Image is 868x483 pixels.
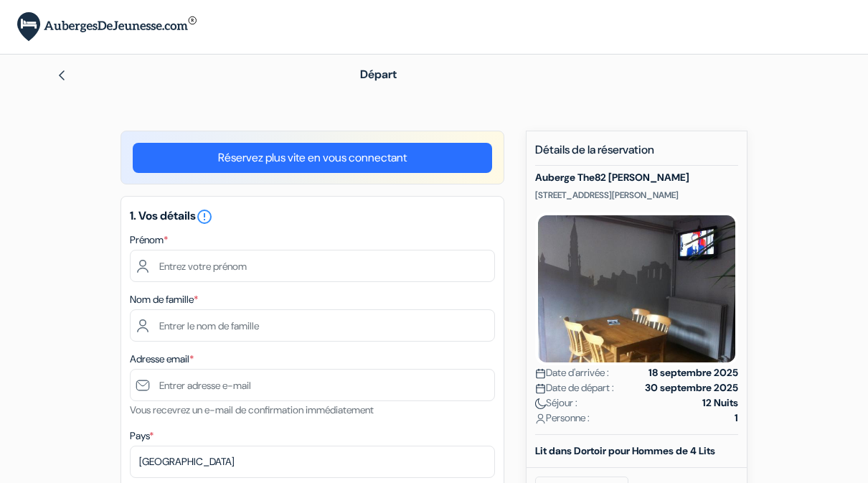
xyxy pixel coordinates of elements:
a: Réservez plus vite en vous connectant [133,143,492,173]
span: Départ [360,67,397,82]
img: calendar.svg [535,368,546,379]
strong: 12 Nuits [702,395,738,411]
input: Entrer le nom de famille [130,309,495,342]
span: Séjour : [535,395,577,411]
span: Date d'arrivée : [535,365,609,380]
img: left_arrow.svg [56,70,67,81]
span: Personne : [535,411,590,426]
h5: Auberge The82 [PERSON_NAME] [535,172,738,184]
input: Entrer adresse e-mail [130,369,495,401]
i: error_outline [196,208,213,225]
strong: 18 septembre 2025 [648,365,738,380]
img: user_icon.svg [535,413,546,424]
small: Vous recevrez un e-mail de confirmation immédiatement [130,403,374,416]
h5: Détails de la réservation [535,143,738,166]
h5: 1. Vos détails [130,208,495,225]
label: Nom de famille [130,292,198,307]
b: Lit dans Dortoir pour Hommes de 4 Lits [535,444,715,457]
a: error_outline [196,208,213,223]
p: [STREET_ADDRESS][PERSON_NAME] [535,189,738,201]
label: Adresse email [130,352,194,367]
span: Date de départ : [535,380,614,395]
strong: 1 [735,411,738,426]
input: Entrez votre prénom [130,250,495,282]
label: Pays [130,428,154,444]
img: moon.svg [535,398,546,409]
img: AubergesDeJeunesse.com [17,12,197,42]
strong: 30 septembre 2025 [645,380,738,395]
img: calendar.svg [535,383,546,394]
label: Prénom [130,233,168,248]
